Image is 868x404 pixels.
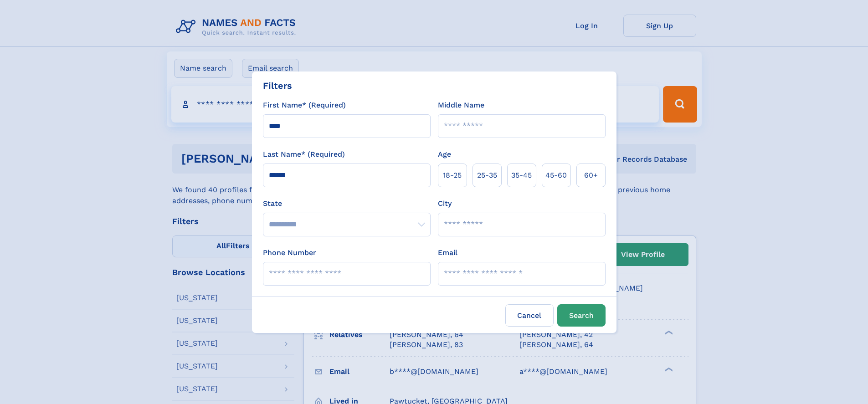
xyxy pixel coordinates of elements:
span: 45‑60 [545,170,567,181]
label: Email [438,247,457,258]
span: 60+ [584,170,598,181]
label: Cancel [505,304,554,327]
label: State [263,198,431,209]
div: Filters [263,79,292,92]
label: Middle Name [438,100,484,111]
span: 25‑35 [477,170,497,181]
label: Phone Number [263,247,316,258]
button: Search [557,304,606,327]
label: City [438,198,452,209]
label: Age [438,149,451,160]
label: Last Name* (Required) [263,149,345,160]
span: 35‑45 [511,170,532,181]
label: First Name* (Required) [263,100,346,111]
span: 18‑25 [443,170,462,181]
